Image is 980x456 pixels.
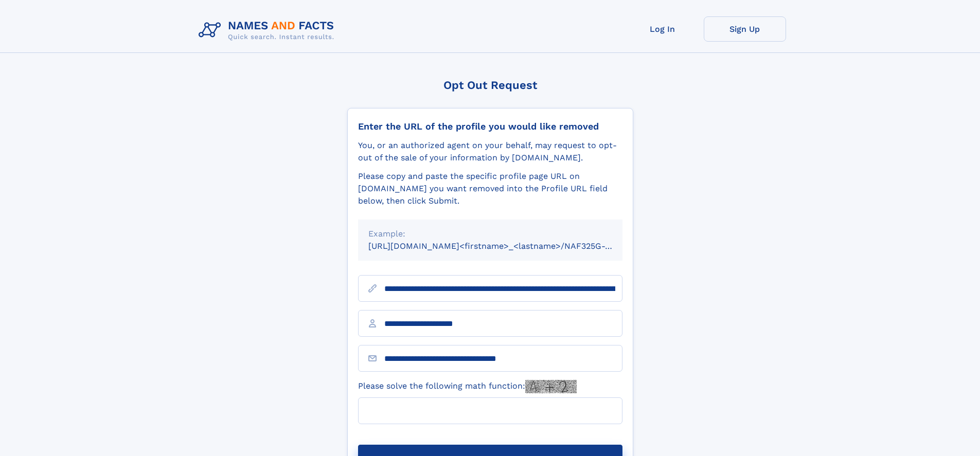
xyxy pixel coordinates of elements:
div: Please copy and paste the specific profile page URL on [DOMAIN_NAME] you want removed into the Pr... [358,170,622,207]
a: Sign Up [704,16,786,42]
div: You, or an authorized agent on your behalf, may request to opt-out of the sale of your informatio... [358,139,622,164]
div: Example: [368,228,612,240]
small: [URL][DOMAIN_NAME]<firstname>_<lastname>/NAF325G-xxxxxxxx [368,241,642,251]
a: Log In [621,16,704,42]
img: Logo Names and Facts [194,16,343,44]
div: Enter the URL of the profile you would like removed [358,121,622,132]
div: Opt Out Request [347,79,633,92]
label: Please solve the following math function: [358,380,577,393]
